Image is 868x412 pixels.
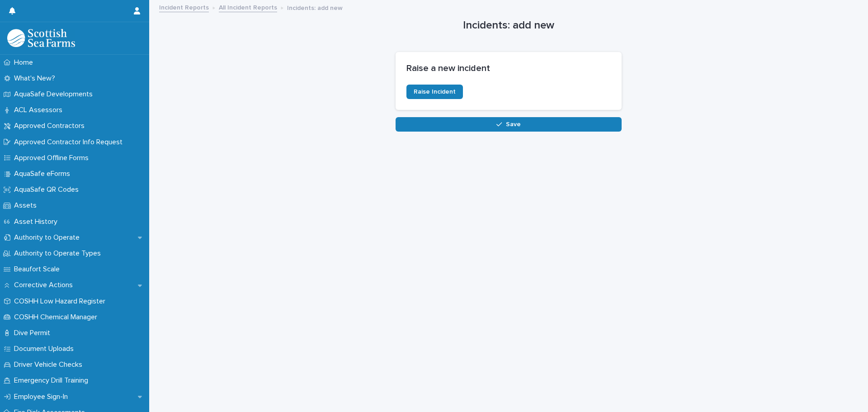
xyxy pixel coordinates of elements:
h2: Raise a new incident [406,63,611,74]
p: AquaSafe QR Codes [10,185,86,194]
span: Save [506,121,521,128]
p: ACL Assessors [10,106,70,114]
p: Beaufort Scale [10,265,67,274]
p: Dive Permit [10,329,57,337]
p: COSHH Chemical Manager [10,313,104,322]
p: Document Uploads [10,345,81,353]
p: Authority to Operate [10,233,87,242]
p: Asset History [10,218,65,226]
p: Approved Offline Forms [10,154,96,162]
span: Raise Incident [414,89,456,95]
p: Driver Vehicle Checks [10,360,90,369]
a: All Incident Reports [219,2,277,12]
p: AquaSafe eForms [10,170,77,178]
p: Authority to Operate Types [10,249,108,258]
a: Raise Incident [406,85,463,99]
p: What's New? [10,74,62,83]
p: AquaSafe Developments [10,90,100,99]
p: COSHH Low Hazard Register [10,297,113,306]
a: Incident Reports [159,2,209,12]
p: Approved Contractor Info Request [10,138,130,147]
p: Corrective Actions [10,281,80,289]
p: Incidents: add new [287,2,343,12]
h1: Incidents: add new [396,19,622,32]
p: Emergency Drill Training [10,376,95,385]
p: Home [10,58,40,67]
button: Save [396,117,622,132]
p: Employee Sign-In [10,393,75,401]
p: Approved Contractors [10,122,92,130]
img: bPIBxiqnSb2ggTQWdOVV [7,29,75,47]
p: Assets [10,201,44,210]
